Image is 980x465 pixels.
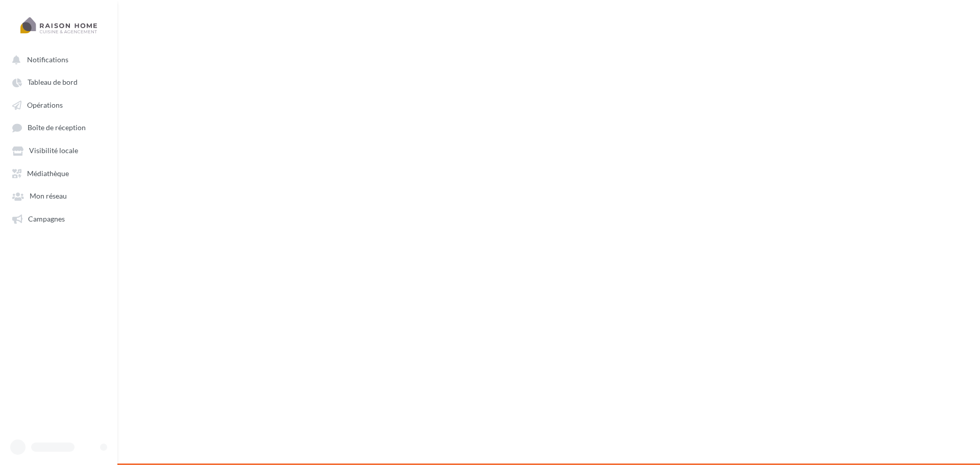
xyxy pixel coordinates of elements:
[27,101,63,109] span: Opérations
[6,209,111,228] a: Campagnes
[6,95,111,114] a: Opérations
[29,146,78,155] span: Visibilité locale
[6,141,111,159] a: Visibilité locale
[28,214,65,223] span: Campagnes
[30,192,67,201] span: Mon réseau
[6,186,111,205] a: Mon réseau
[27,55,68,64] span: Notifications
[6,72,111,91] a: Tableau de bord
[27,169,69,178] span: Médiathèque
[6,118,111,137] a: Boîte de réception
[6,164,111,182] a: Médiathèque
[6,50,107,68] button: Notifications
[28,78,78,87] span: Tableau de bord
[28,124,86,132] span: Boîte de réception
